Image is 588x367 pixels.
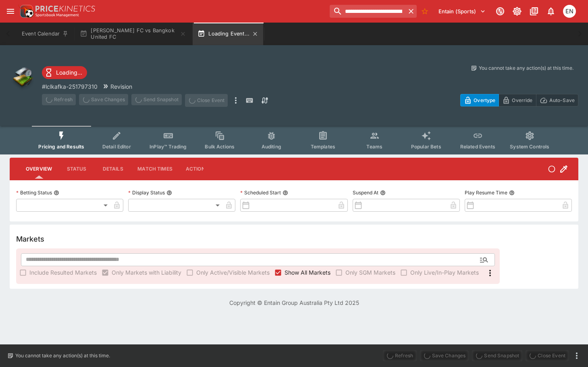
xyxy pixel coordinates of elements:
div: Eamon Nunn [563,5,576,18]
p: You cannot take any action(s) at this time. [479,65,573,72]
span: System Controls [510,144,549,150]
button: Eamon Nunn [561,2,578,20]
span: Only SGM Markets [345,268,395,277]
p: Loading... [56,68,82,77]
h5: Markets [16,234,44,244]
div: Start From [460,94,578,106]
button: Play Resume Time [509,190,515,196]
button: Betting Status [54,190,59,196]
button: [PERSON_NAME] FC vs Bangkok United FC [75,23,191,45]
button: Suspend At [380,190,386,196]
span: Only Markets with Liability [112,268,181,277]
button: Select Tenant [434,5,490,18]
p: Suspend At [353,189,378,196]
button: Overview [19,159,58,179]
button: Scheduled Start [283,190,288,196]
span: Include Resulted Markets [29,268,97,277]
button: Open [477,252,491,267]
span: Only Active/Visible Markets [196,268,270,277]
p: Copy To Clipboard [42,82,98,91]
span: Detail Editor [102,144,131,150]
button: more [572,351,582,361]
span: Related Events [460,144,495,150]
span: Popular Bets [411,144,441,150]
p: Revision [110,82,132,91]
span: Only Live/In-Play Markets [410,268,479,277]
img: other.png [10,65,35,90]
button: Match Times [131,159,179,179]
div: Event type filters [32,126,556,154]
button: Event Calendar [17,23,73,45]
svg: More [485,268,495,278]
button: Actions [179,159,215,179]
img: PriceKinetics Logo [18,3,34,19]
button: Toggle light/dark mode [510,4,524,19]
span: Teams [366,144,382,150]
p: Scheduled Start [240,189,281,196]
button: open drawer [3,4,18,19]
span: Auditing [262,144,281,150]
p: You cannot take any action(s) at this time. [15,352,110,359]
span: Show All Markets [285,268,330,277]
button: Notifications [544,4,558,19]
button: more [231,94,241,107]
p: Overtype [474,96,495,104]
img: Sportsbook Management [35,13,79,17]
button: Details [95,159,131,179]
span: Templates [311,144,335,150]
img: PriceKinetics [35,6,95,12]
button: Loading Event... [193,23,263,45]
p: Auto-Save [549,96,575,104]
span: InPlay™ Trading [150,144,187,150]
p: Play Resume Time [465,189,507,196]
span: Pricing and Results [38,144,84,150]
button: Auto-Save [536,94,578,106]
button: Documentation [527,4,541,19]
button: Override [499,94,536,106]
button: No Bookmarks [418,5,431,18]
p: Override [512,96,532,104]
button: Connected to PK [493,4,507,19]
input: search [330,5,405,18]
p: Display Status [128,189,165,196]
p: Betting Status [16,189,52,196]
span: Bulk Actions [205,144,235,150]
button: Display Status [166,190,172,196]
button: Status [58,159,95,179]
button: Overtype [460,94,499,106]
